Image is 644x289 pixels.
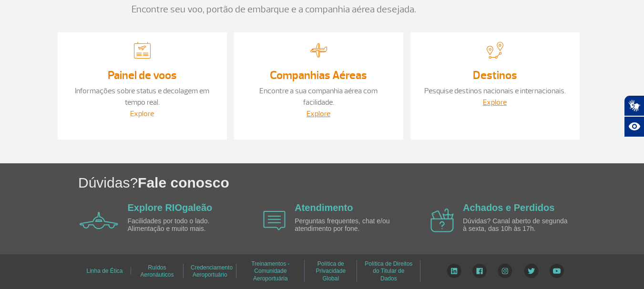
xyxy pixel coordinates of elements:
div: Plugin de acessibilidade da Hand Talk. [624,95,644,137]
a: Atendimento [295,202,353,213]
p: Perguntas frequentes, chat e/ou atendimento por fone. [295,218,404,232]
button: Abrir tradutor de língua de sinais. [624,95,644,116]
a: Pesquise destinos nacionais e internacionais. [424,86,566,96]
a: Política de Privacidade Global [316,257,346,285]
p: Dúvidas? Canal aberto de segunda à sexta, das 10h às 17h. [463,218,572,232]
img: airplane icon [263,211,286,230]
h1: Dúvidas? [78,173,644,192]
span: Fale conosco [138,175,229,190]
a: Explore [483,98,507,107]
p: Facilidades por todo o lado. Alimentação e muito mais. [128,218,237,232]
a: Credenciamento Aeroportuário [191,261,233,281]
a: Explore [307,109,330,119]
a: Política de Direitos do Titular de Dados [365,257,412,285]
a: Achados e Perdidos [463,202,554,213]
a: Treinamentos - Comunidade Aeroportuária [251,257,289,285]
img: LinkedIn [447,264,461,278]
p: Encontre seu voo, portão de embarque e a companhia aérea desejada. [132,2,513,17]
a: Explore RIOgaleão [128,202,213,213]
button: Abrir recursos assistivos. [624,116,644,137]
img: YouTube [550,264,564,278]
img: Instagram [498,264,512,278]
img: airplane icon [430,209,454,232]
a: Painel de voos [108,68,177,82]
img: airplane icon [80,212,118,229]
a: Destinos [473,68,517,82]
a: Companhias Aéreas [270,68,367,82]
a: Linha de Ética [86,264,123,278]
img: Facebook [472,264,487,278]
a: Informações sobre status e decolagem em tempo real. [75,86,209,107]
a: Explore [130,109,154,119]
a: Ruídos Aeronáuticos [140,261,174,281]
a: Encontre a sua companhia aérea com facilidade. [259,86,378,107]
img: Twitter [524,264,539,278]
